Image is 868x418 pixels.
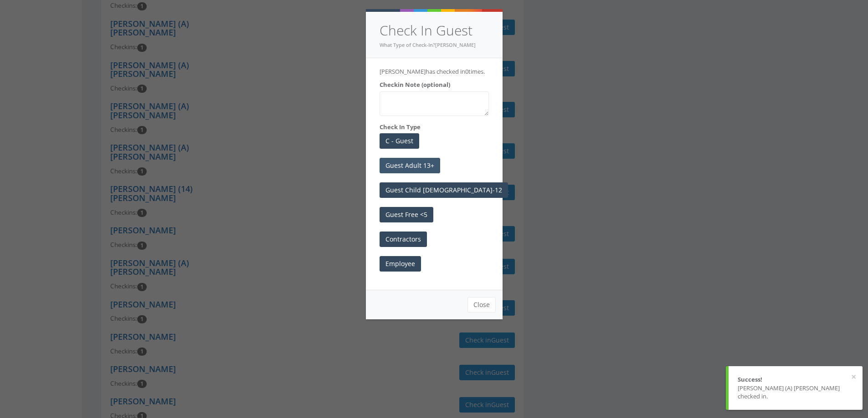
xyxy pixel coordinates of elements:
[380,133,419,149] button: C - Guest
[380,81,450,89] label: Checkin Note (optional)
[380,21,489,40] h4: Check In Guest
[380,232,427,247] button: Contractors
[467,297,496,312] button: Close
[380,182,508,198] button: Guest Child [DEMOGRAPHIC_DATA]-12
[738,384,853,401] div: [PERSON_NAME] (A) [PERSON_NAME] checked in.
[380,158,440,173] button: Guest Adult 13+
[380,123,421,131] label: Check In Type
[380,41,476,48] small: What Type of Check-In?[PERSON_NAME]
[465,67,468,76] span: 0
[380,207,433,222] button: Guest Free <5
[738,375,853,384] div: Success!
[380,256,421,272] button: Employee
[380,67,489,76] p: [PERSON_NAME] has checked in times.
[851,373,856,382] button: ×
